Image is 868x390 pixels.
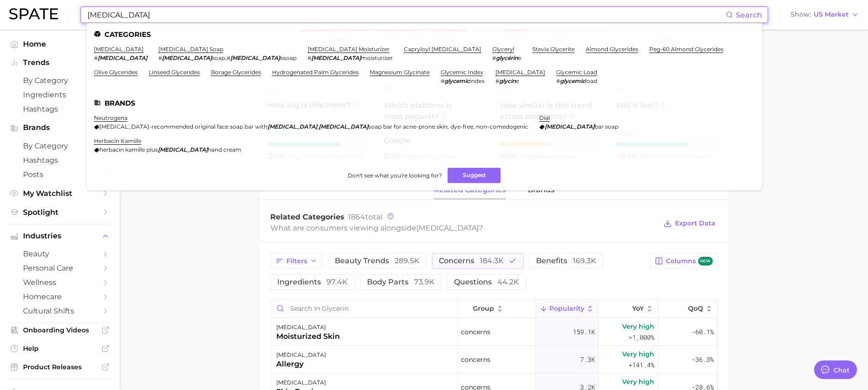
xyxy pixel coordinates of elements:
[454,278,519,286] span: questions
[7,261,112,275] a: personal care
[326,278,348,286] span: 97.4k
[7,153,112,167] a: Hashtags
[286,257,307,265] span: Filters
[212,54,225,61] span: soap
[308,46,390,53] a: [MEDICAL_DATA] moisturizer
[94,114,128,121] a: neutrogena
[698,257,713,266] span: new
[270,253,322,269] button: Filters
[23,208,97,217] span: Spotlight
[692,354,714,365] span: -36.3%
[348,213,365,221] span: 1864
[23,90,97,99] span: Ingredients
[814,12,849,17] span: US Market
[461,326,490,337] span: concerns
[7,229,112,243] button: Industries
[319,123,368,130] em: [MEDICAL_DATA]
[549,305,584,312] span: Popularity
[23,124,97,132] span: Brands
[272,69,359,76] a: hydrogenated palm glycerides
[9,8,58,19] img: SPATE
[585,77,597,84] span: load
[492,54,496,61] span: #
[788,9,861,21] button: ShowUS Market
[308,54,311,61] span: #
[7,139,112,153] a: by Category
[7,73,112,88] a: by Category
[23,59,97,67] span: Trends
[599,300,658,318] button: YoY
[94,99,755,107] li: Brands
[227,54,230,61] span: #
[594,123,618,130] span: bar soap
[495,69,545,76] a: [MEDICAL_DATA]
[7,342,112,355] a: Help
[99,146,158,153] span: herbacin kamille plus
[276,331,340,342] div: moisturized skin
[7,304,112,318] a: cultural shifts
[586,46,638,53] a: almond glycerides
[518,54,521,61] span: e
[573,326,595,337] span: 159.1k
[496,54,518,61] em: glycérin
[480,256,504,265] span: 184.3k
[7,121,112,135] button: Brands
[276,349,326,360] div: [MEDICAL_DATA]
[271,346,717,373] button: [MEDICAL_DATA]allergyconcerns7.3kVery high+141.4%-36.3%
[98,54,147,61] em: [MEDICAL_DATA]
[441,69,483,76] a: glycemic index
[361,54,393,61] span: moisturizer
[516,77,519,84] span: e
[629,360,654,371] span: +141.4%
[23,264,97,272] span: personal care
[23,105,97,113] span: Hashtags
[414,278,435,286] span: 73.9k
[791,12,811,17] span: Show
[23,344,97,353] span: Help
[149,69,200,76] a: linseed glycerides
[395,256,419,265] span: 289.5k
[649,46,723,53] a: peg-60 almond glycerides
[87,7,726,23] input: Search here for a brand, industry, or ingredient
[277,278,348,286] span: ingredients
[7,275,112,290] a: wellness
[94,46,144,53] a: [MEDICAL_DATA]
[7,323,112,337] a: Onboarding Videos
[622,321,654,332] span: Very high
[536,300,599,318] button: Popularity
[7,360,112,374] a: Product Releases
[368,123,528,130] span: soap bar for acne-prone skin, dye-free, non-comedogenic
[276,377,326,388] div: [MEDICAL_DATA]
[573,256,596,265] span: 169.3k
[495,77,499,84] span: #
[158,146,208,153] em: [MEDICAL_DATA]
[23,326,97,334] span: Onboarding Videos
[622,376,654,387] span: Very high
[271,300,457,317] input: Search in glycerin
[7,290,112,304] a: homecare
[556,69,597,76] a: glycemic load
[23,189,97,198] span: My Watchlist
[270,222,657,234] div: What are consumers viewing alongside ?
[666,257,712,266] span: Columns
[94,30,755,38] li: Categories
[335,257,419,265] span: beauty trends
[444,77,470,84] em: glycemic
[7,186,112,201] a: My Watchlist
[441,77,444,84] span: #
[23,76,97,85] span: by Category
[632,305,644,312] span: YoY
[23,278,97,287] span: wellness
[473,305,494,312] span: group
[7,88,112,102] a: Ingredients
[675,219,716,227] span: Export Data
[23,292,97,301] span: homecare
[458,300,536,318] button: group
[7,102,112,116] a: Hashtags
[94,54,98,61] span: #
[271,318,717,346] button: [MEDICAL_DATA]moisturized skinconcerns159.1kVery high>1,000%-60.1%
[7,37,112,51] a: Home
[439,257,504,265] span: concerns
[7,167,112,182] a: Posts
[416,224,479,232] span: [MEDICAL_DATA]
